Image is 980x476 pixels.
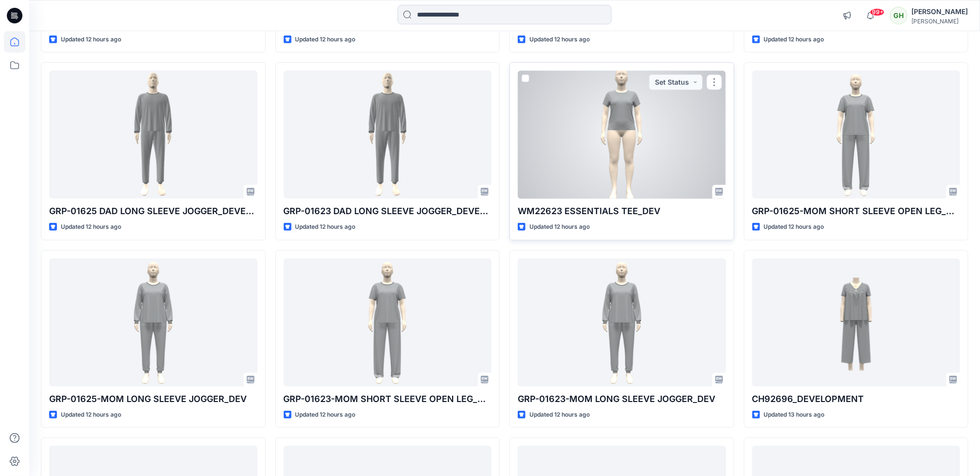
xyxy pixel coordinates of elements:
[284,258,492,386] a: GRP-01623-MOM SHORT SLEEVE OPEN LEG_DEV
[529,222,590,232] p: Updated 12 hours ago
[284,392,492,406] p: GRP-01623-MOM SHORT SLEEVE OPEN LEG_DEV
[284,71,492,199] a: GRP-01623 DAD LONG SLEEVE JOGGER_DEVEL0PMENT
[49,71,257,199] a: GRP-01625 DAD LONG SLEEVE JOGGER_DEVEL0PMENT
[49,204,257,218] p: GRP-01625 DAD LONG SLEEVE JOGGER_DEVEL0PMENT
[295,35,356,45] p: Updated 12 hours ago
[529,35,590,45] p: Updated 12 hours ago
[752,204,961,218] p: GRP-01625-MOM SHORT SLEEVE OPEN LEG_DEV
[61,222,121,232] p: Updated 12 hours ago
[295,222,356,232] p: Updated 12 hours ago
[752,71,961,199] a: GRP-01625-MOM SHORT SLEEVE OPEN LEG_DEV
[49,258,257,386] a: GRP-01625-MOM LONG SLEEVE JOGGER_DEV
[518,392,726,406] p: GRP-01623-MOM LONG SLEEVE JOGGER_DEV
[764,410,825,420] p: Updated 13 hours ago
[518,204,726,218] p: WM22623 ESSENTIALS TEE_DEV
[890,7,907,24] div: GH
[49,392,257,406] p: GRP-01625-MOM LONG SLEEVE JOGGER_DEV
[764,222,824,232] p: Updated 12 hours ago
[911,18,968,25] div: [PERSON_NAME]
[752,392,961,406] p: CH92696_DEVELOPMENT
[61,35,121,45] p: Updated 12 hours ago
[529,410,590,420] p: Updated 12 hours ago
[764,35,824,45] p: Updated 12 hours ago
[295,410,356,420] p: Updated 12 hours ago
[911,6,968,18] div: [PERSON_NAME]
[752,258,961,386] a: CH92696_DEVELOPMENT
[284,204,492,218] p: GRP-01623 DAD LONG SLEEVE JOGGER_DEVEL0PMENT
[518,71,726,199] a: WM22623 ESSENTIALS TEE_DEV
[61,410,121,420] p: Updated 12 hours ago
[518,258,726,386] a: GRP-01623-MOM LONG SLEEVE JOGGER_DEV
[870,8,885,16] span: 99+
